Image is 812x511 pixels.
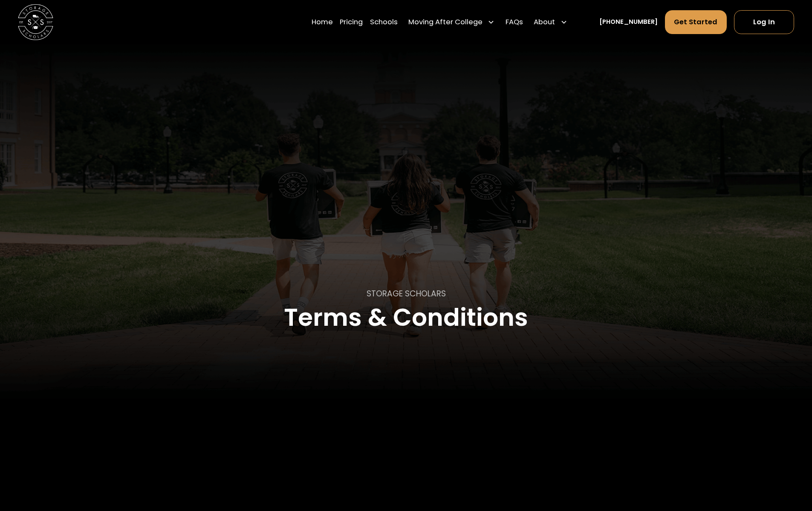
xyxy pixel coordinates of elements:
[284,304,528,331] h1: Terms & Conditions
[340,10,363,34] a: Pricing
[530,10,571,34] div: About
[734,10,794,34] a: Log In
[506,10,523,34] a: FAQs
[408,17,483,28] div: Moving After College
[18,4,53,40] a: home
[370,10,398,34] a: Schools
[18,4,53,40] img: Storage Scholars main logo
[665,10,727,34] a: Get Started
[312,10,333,34] a: Home
[534,17,555,28] div: About
[405,10,499,34] div: Moving After College
[599,17,658,27] a: [PHONE_NUMBER]
[367,288,446,300] p: STORAGE SCHOLARS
